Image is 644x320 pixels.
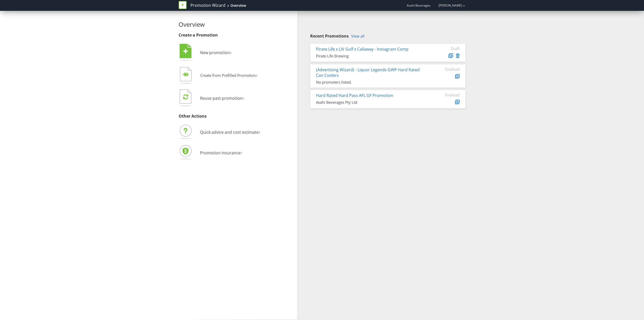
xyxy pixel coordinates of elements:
div: Pirate Life Brewing [316,53,422,59]
a: Quick advice and cost estimate› [179,129,260,135]
span: › [240,148,242,156]
button: Create from Prefilled Promotion› [179,66,258,86]
div: Finalised [429,67,460,72]
span: › [243,93,244,102]
span: Quick advice and cost estimate [200,129,259,135]
span: Reuse past promotion [200,95,243,101]
span: Create from Prefilled Promotion [200,73,256,78]
span: New promotion [200,50,230,55]
span: › [256,71,258,79]
tspan:  [183,49,188,54]
h2: Overview [179,21,294,28]
a: View all [351,34,365,38]
span: › [259,127,260,136]
tspan:  [186,72,189,77]
div: No promoters listed. [316,80,422,85]
span: Asahi Beverages [407,3,430,8]
a: Promotion insurance› [179,150,242,156]
a: Promotion Wizard [190,3,225,8]
h3: Create a Promotion [179,33,294,38]
tspan:  [183,94,188,100]
a: [PERSON_NAME] [433,3,462,8]
div: Overview [230,3,246,8]
div: Asahi Beverages Pty Ltd [316,100,422,105]
span: Promotion insurance [200,150,240,156]
a: Pirate Life x LIV Golf x Callaway - Instagram Comp [316,46,409,52]
h3: Other Actions [179,114,294,119]
span: › [230,48,232,56]
span: Recent Promotions [310,33,349,39]
div: Finalised [429,93,460,97]
div: Draft [429,46,460,51]
a: (Advertising Wizard) - Liquor Legends GWP Hard Rated Can Coolers [316,67,420,78]
a: Hard Rated Hard Pass AFL GF Promotion [316,93,393,98]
